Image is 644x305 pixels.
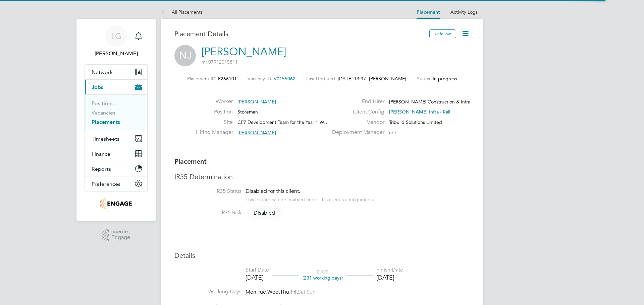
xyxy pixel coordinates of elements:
[306,76,335,82] label: Last Updated
[303,275,343,281] span: (231 working days)
[85,94,147,131] div: Jobs
[187,76,215,82] label: Placement ID
[328,108,384,116] label: Client Config
[85,161,147,176] button: Reports
[92,109,115,116] a: Vacancies
[174,157,207,165] b: Placement
[307,289,316,295] span: Sun
[389,99,479,105] span: [PERSON_NAME] Construction & Infrast…
[267,289,280,295] span: Wed,
[92,166,111,172] span: Reports
[246,188,300,195] span: Disabled for this client.
[248,76,271,82] label: Vacancy ID
[290,289,298,295] span: Fri,
[328,129,384,136] label: Deployment Manager
[92,181,120,187] span: Preferences
[237,99,276,105] span: [PERSON_NAME]
[174,45,196,66] span: NJ
[280,289,290,295] span: Thu,
[76,19,156,221] nav: Main navigation
[85,198,148,209] a: Go to home page
[161,9,203,15] a: All Placements
[376,266,403,274] div: Finish Date
[417,9,440,15] a: Placement
[237,109,258,115] span: Storeman
[100,198,131,209] img: tribuildsolutions-logo-retina.png
[328,119,384,126] label: Vendor
[92,84,103,90] span: Jobs
[102,229,130,242] a: Powered byEngage
[258,289,267,295] span: Tue,
[92,136,119,142] span: Timesheets
[298,289,307,295] span: Sat,
[299,269,346,281] div: DAYS
[196,108,233,116] label: Position
[92,69,113,75] span: Network
[433,76,457,82] span: In progress
[92,119,120,125] a: Placements
[246,274,269,281] div: [DATE]
[85,80,147,94] button: Jobs
[369,76,406,82] span: [PERSON_NAME]
[274,76,296,82] span: V0155062
[429,29,456,38] button: Unfollow
[246,195,374,203] div: This feature can be enabled under this client's configuration.
[202,59,238,65] span: m: 07912015811
[85,65,147,79] button: Network
[111,235,130,240] span: Engage
[174,209,241,216] label: IR35 Risk
[417,76,430,82] label: Status
[85,176,147,191] button: Preferences
[111,32,121,41] span: LG
[85,50,148,58] span: Lee Garrity
[85,25,148,58] a: LG[PERSON_NAME]
[196,119,233,126] label: Site
[174,251,470,260] h3: Details
[202,45,286,58] a: [PERSON_NAME]
[450,9,478,15] a: Activity Logs
[174,288,241,295] label: Working Days
[237,130,276,136] span: [PERSON_NAME]
[92,151,110,157] span: Finance
[246,289,258,295] span: Mon,
[237,119,329,125] span: CP7 Development Team for the Year 1 W…
[174,188,241,195] label: IR35 Status
[111,229,130,235] span: Powered by
[328,98,384,105] label: End Hirer
[85,146,147,161] button: Finance
[174,29,424,38] h3: Placement Details
[389,119,442,125] span: Tribuild Solutions Limited
[389,130,396,136] span: n/a
[338,76,369,82] span: [DATE] 13:37 -
[196,129,233,136] label: Hiring Manager
[196,98,233,105] label: Worker
[218,76,237,82] span: P266101
[376,274,403,281] div: [DATE]
[92,100,114,106] a: Positions
[85,131,147,146] button: Timesheets
[389,109,450,115] span: [PERSON_NAME] Infra - Rail
[246,266,269,274] div: Start Date
[247,206,282,220] span: Disabled
[174,172,470,181] h3: IR35 Determination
